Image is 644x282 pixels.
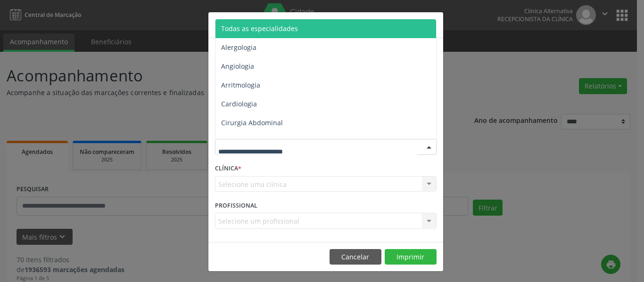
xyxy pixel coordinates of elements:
span: Cirurgia Abdominal [221,118,283,127]
span: Angiologia [221,62,254,71]
h5: Relatório de agendamentos [215,19,323,31]
button: Cancelar [330,249,381,265]
span: Arritmologia [221,81,260,89]
button: Close [424,12,443,35]
button: Imprimir [385,249,437,265]
span: Cardiologia [221,99,257,108]
span: Cirurgia Bariatrica [221,137,279,146]
span: Todas as especialidades [221,24,298,33]
span: Alergologia [221,43,256,52]
label: PROFISSIONAL [215,198,257,213]
label: CLÍNICA [215,161,241,176]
